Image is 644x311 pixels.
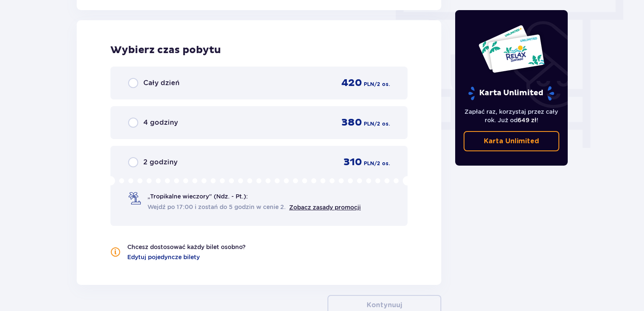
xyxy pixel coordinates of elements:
[464,107,560,124] p: Zapłać raz, korzystaj przez cały rok. Już od !
[143,78,180,88] span: Cały dzień
[374,160,390,167] span: / 2 os.
[289,204,361,211] a: Zobacz zasady promocji
[374,80,390,88] span: / 2 os.
[341,77,362,89] span: 420
[343,156,362,169] span: 310
[110,44,408,56] h2: Wybierz czas pobytu
[367,300,402,310] p: Kontynuuj
[364,120,374,128] span: PLN
[467,86,555,101] p: Karta Unlimited
[518,117,537,123] span: 649 zł
[127,243,246,251] p: Chcesz dostosować każdy bilet osobno?
[364,160,374,167] span: PLN
[143,118,178,127] span: 4 godziny
[478,24,545,73] img: Dwie karty całoroczne do Suntago z napisem 'UNLIMITED RELAX', na białym tle z tropikalnymi liśćmi...
[464,131,560,151] a: Karta Unlimited
[364,80,374,88] span: PLN
[148,192,248,201] span: „Tropikalne wieczory" (Ndz. - Pt.):
[143,158,177,167] span: 2 godziny
[484,137,539,146] p: Karta Unlimited
[148,203,286,211] span: Wejdź po 17:00 i zostań do 5 godzin w cenie 2.
[127,253,200,261] a: Edytuj pojedyncze bilety
[374,120,390,128] span: / 2 os.
[341,116,362,129] span: 380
